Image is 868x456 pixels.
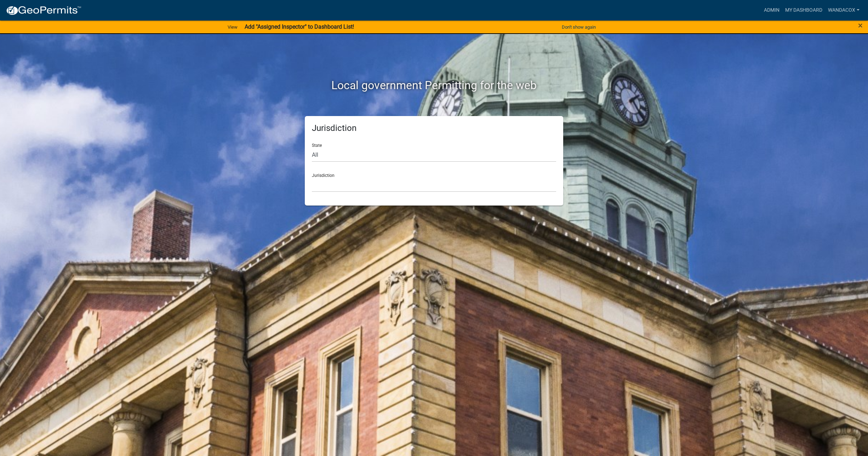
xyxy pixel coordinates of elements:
h5: Jurisdiction [312,123,556,133]
span: × [858,21,863,30]
button: Close [858,21,863,30]
button: Don't show again [559,21,599,33]
a: Admin [761,4,782,17]
a: WandaCox [825,4,862,17]
h2: Local government Permitting for the web [238,79,630,92]
strong: Add "Assigned Inspector" to Dashboard List! [245,23,354,30]
a: View [225,21,240,33]
a: My Dashboard [782,4,825,17]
